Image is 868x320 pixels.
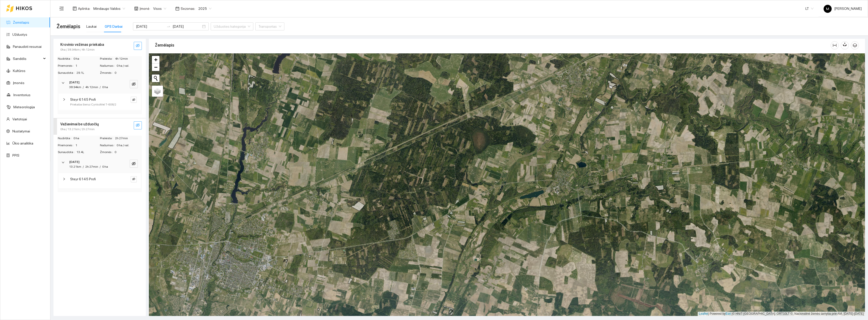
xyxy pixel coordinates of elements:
input: Pradžios data [136,24,165,29]
a: Kultūros [13,69,25,73]
span: Praleista [100,136,115,141]
div: [DATE]38.94km/4h 12min/0 haeye-invisible [58,77,142,93]
div: Žemėlapis [155,38,831,52]
span: 0 [115,150,142,155]
a: Esri [726,312,731,315]
span: Žemėlapis [57,22,80,30]
a: Įmonės [13,81,24,85]
a: Meteorologija [13,105,35,109]
span: Mindaugo Valdos [93,5,125,12]
span: 0 ha [73,56,99,61]
span: 13.4L [76,150,99,155]
span: right [62,81,65,84]
a: Žemėlapis [13,20,29,24]
span: [PERSON_NAME] [824,7,862,11]
span: menu-fold [59,6,64,11]
div: Steyr 6145 ProfiPriekaba šienui CynkoMet T-608/2eye-invisible [59,94,141,110]
span: eye-invisible [132,177,135,181]
button: column-width [831,41,839,49]
button: eye-invisible [131,176,137,182]
span: 2h 27min [115,136,142,141]
span: − [154,64,157,70]
span: Įmonė : [140,6,150,11]
span: calendar [175,7,179,11]
span: Nudirbta [58,136,73,141]
span: right [62,161,65,164]
span: / [100,165,101,168]
span: 0 ha [102,85,108,89]
span: 0ha / 38.94km / 4h 12min [60,47,95,52]
span: Žmonės [100,150,115,155]
a: Užduotys [12,32,27,37]
span: 29.1L [76,70,99,75]
span: Našumas [100,63,117,68]
span: column-width [831,43,838,47]
a: Panaudoti resursai [13,45,42,49]
span: 4h 12min [115,56,142,61]
span: LT [805,5,813,12]
a: Ūkio analitika [12,141,33,145]
span: | [732,312,733,315]
span: layout [73,7,77,11]
span: Aplinka : [78,6,90,11]
a: Nustatymai [12,129,30,133]
span: eye-invisible [136,44,140,48]
span: 0 ha [102,165,108,168]
span: Visos [153,5,166,12]
span: 38.94km [69,85,81,89]
span: Nudirbta [58,56,73,61]
div: Krovinio vežimas priekaba0ha / 38.94km / 4h 12mineye-invisible [53,39,146,55]
button: eye-invisible [130,80,138,88]
input: Pabaigos data [173,24,201,29]
span: Praleista [100,56,115,61]
span: Sunaudota [58,70,76,75]
a: Inventorius [13,93,31,97]
a: Layers [152,86,163,97]
a: Vartotojai [12,117,27,121]
span: 13.21km [69,165,81,168]
span: shop [134,7,138,11]
span: Priekaba šienui CynkoMet T-608/2 [70,102,116,107]
span: Sandėlis [13,54,42,64]
a: PPIS [12,153,19,157]
span: 1 [75,143,99,148]
span: eye-invisible [132,98,135,102]
span: Našumas [100,143,117,148]
button: menu-fold [57,4,67,14]
a: Zoom out [152,63,159,71]
div: Laukai [86,24,97,29]
span: Sezonas : [181,6,195,11]
span: M [826,5,829,13]
div: Važiavimai be užduočių0ha / 13.21km / 2h 27mineye-invisible [53,118,146,135]
div: Steyr 6145 Profieye-invisible [59,173,141,188]
span: Priemonės [58,143,75,148]
span: / [83,165,84,168]
span: Steyr 6145 Profi [70,97,96,102]
strong: [DATE] [69,160,79,164]
div: | Powered by © HNIT-[GEOGRAPHIC_DATA]; ORT10LT ©, Nacionalinė žemės tarnyba prie AM, [DATE]-[DATE] [698,312,865,316]
strong: [DATE] [69,81,79,84]
span: 0 ha [73,136,99,141]
span: 0ha / 13.21km / 2h 27min [60,127,95,132]
span: Steyr 6145 Profi [70,176,96,182]
span: 2h 27min [85,165,98,168]
span: 0 [115,70,142,75]
strong: Važiavimai be užduočių [60,122,99,126]
span: Sunaudota [58,150,76,155]
a: Leaflet [699,312,708,315]
div: [DATE]13.21km/2h 27min/0 haeye-invisible [58,157,142,172]
span: Žmonės [100,70,115,75]
span: + [154,56,157,63]
span: eye-invisible [132,162,136,166]
button: eye-invisible [134,121,142,129]
span: 4h 12min [85,85,98,89]
button: Initiate a new search [152,75,159,82]
span: 0 ha / val. [117,63,142,68]
span: right [63,177,66,181]
span: to [167,24,171,28]
button: eye-invisible [130,160,138,168]
div: GPS Darbai [105,24,123,29]
button: eye-invisible [131,97,137,103]
span: 0 ha / val. [117,143,142,148]
span: right [63,98,66,101]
